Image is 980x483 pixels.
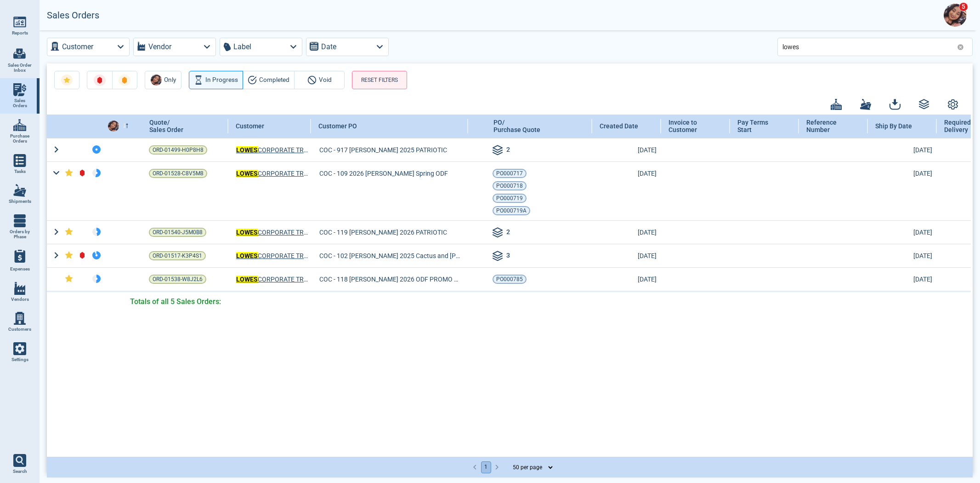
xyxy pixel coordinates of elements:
td: [DATE] [868,138,937,161]
a: ORD-01540-J5M0B8 [149,228,206,237]
img: menu_icon [13,312,26,325]
button: Date [306,38,389,56]
span: CORPORATE TRADE PAYABLES [236,228,309,237]
a: PO000718 [493,181,527,190]
span: Customer PO [318,122,357,130]
span: CORPORATE TRADE PAYABLES [236,145,309,155]
span: COC - 102 [PERSON_NAME] 2025 Cactus and [PERSON_NAME] [319,251,460,260]
a: PO000717 [493,169,527,178]
span: Void [319,75,332,86]
span: Created Date [600,122,638,130]
img: menu_icon [13,83,26,96]
img: Avatar [151,75,162,86]
span: Totals of all 5 Sales Orders: [130,296,221,307]
nav: pagination navigation [470,461,503,473]
span: COC - 917 [PERSON_NAME] 2025 PATRIOTIC [319,145,447,155]
span: Reference Number [806,119,851,134]
h2: Sales Orders [47,10,99,21]
span: PO/ Purchase Quote [493,119,540,133]
span: Settings [11,357,28,362]
label: Customer [62,40,93,53]
span: 2 [506,145,510,156]
span: Tasks [14,169,26,174]
img: Avatar [108,121,119,132]
span: Vendors [11,297,29,302]
a: LOWESCORPORATE TRADE PAYABLES [236,251,309,260]
label: Vendor [148,40,171,53]
button: Label [220,38,302,56]
span: 5 [959,2,968,11]
input: Search for PO or Sales Order or shipment number, etc. [782,40,953,53]
span: COC - 109 2026 [PERSON_NAME] Spring ODF [319,169,448,178]
a: LOWESCORPORATE TRADE PAYABLES [236,145,309,155]
span: Customers [8,327,31,332]
span: 2 [506,227,510,238]
span: Ship By Date [875,122,912,130]
span: 3 [506,251,510,262]
a: LOWESCORPORATE TRADE PAYABLES [236,169,309,178]
td: [DATE] [592,244,661,267]
span: ORD-01517-K3P4S1 [153,251,202,260]
button: Void [294,71,345,89]
img: Avatar [944,4,967,27]
span: CORPORATE TRADE PAYABLES [236,251,309,260]
a: PO000785 [493,275,527,284]
mark: LOWES [236,170,258,177]
span: PO000717 [496,169,523,178]
span: ORD-01499-H0P8H8 [153,145,204,155]
span: CORPORATE TRADE PAYABLES [236,169,309,178]
a: ORD-01517-K3P4S1 [149,251,206,260]
mark: LOWES [236,252,258,259]
a: LOWESCORPORATE TRADE PAYABLES [236,275,309,284]
a: PO000719 [493,194,527,203]
span: Reports [12,30,28,36]
span: Sales Orders [7,98,32,109]
label: Date [321,40,336,53]
td: [DATE] [868,244,937,267]
span: Shipments [9,199,31,204]
span: Pay Terms Start [737,119,782,134]
mark: LOWES [236,146,258,154]
a: PO000719A [493,206,530,215]
img: menu_icon [13,282,26,295]
td: [DATE] [868,267,937,291]
label: Label [233,40,251,53]
span: COC - 119 [PERSON_NAME] 2026 PATRIOTIC [319,228,447,237]
span: In Progress [205,75,238,86]
td: [DATE] [592,138,661,161]
button: Customer [47,38,130,56]
span: COC - 118 [PERSON_NAME] 2026 ODF PROMO MS [319,275,460,284]
mark: LOWES [236,229,258,236]
a: ORD-01528-C8V5M8 [149,169,207,178]
a: ORD-01538-W8J2L6 [149,275,206,284]
button: page 1 [481,461,491,473]
a: ORD-01499-H0P8H8 [149,145,207,155]
button: AvatarOnly [145,71,181,89]
img: menu_icon [13,184,26,197]
td: [DATE] [868,220,937,244]
td: [DATE] [592,267,661,291]
span: Quote/ Sales Order [149,119,183,133]
img: menu_icon [13,16,26,29]
span: ORD-01538-W8J2L6 [153,275,203,284]
a: LOWESCORPORATE TRADE PAYABLES [236,228,309,237]
td: [DATE] [868,161,937,220]
span: Invoice to Customer [668,119,713,134]
span: PO000719 [496,194,523,203]
span: ORD-01528-C8V5M8 [153,169,204,178]
span: Completed [259,75,289,86]
span: Only [164,75,176,86]
td: [DATE] [592,161,661,220]
span: Purchase Orders [7,133,32,144]
img: menu_icon [13,119,26,132]
img: menu_icon [13,214,26,227]
button: Completed [243,71,295,89]
span: PO000785 [496,275,523,284]
span: Customer [236,122,264,130]
img: menu_icon [13,154,26,167]
img: menu_icon [13,342,26,355]
span: Expenses [10,266,30,272]
button: Vendor [133,38,216,56]
span: PO000719A [496,206,527,215]
button: In Progress [189,71,243,89]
